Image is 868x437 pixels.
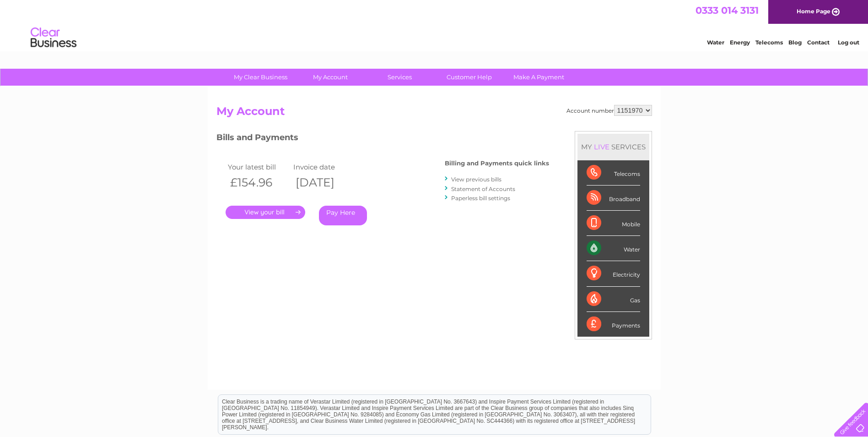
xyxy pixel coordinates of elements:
[431,69,507,86] a: Customer Help
[218,5,651,44] div: Clear Business is a trading name of Verastar Limited (registered in [GEOGRAPHIC_DATA] No. 3667643...
[838,39,859,46] a: Log out
[587,261,640,286] div: Electricity
[566,105,652,116] div: Account number
[587,312,640,337] div: Payments
[707,39,724,46] a: Water
[587,186,640,211] div: Broadband
[755,39,783,46] a: Telecoms
[587,211,640,236] div: Mobile
[223,69,298,86] a: My Clear Business
[445,160,549,167] h4: Billing and Payments quick links
[226,173,291,192] th: £154.96
[292,69,368,86] a: My Account
[226,206,305,219] a: .
[788,39,802,46] a: Blog
[451,195,510,202] a: Paperless bill settings
[451,186,515,192] a: Statement of Accounts
[587,160,640,186] div: Telecoms
[592,142,611,151] div: LIVE
[30,24,77,52] img: logo.png
[501,69,577,86] a: Make A Payment
[451,176,501,183] a: View previous bills
[319,206,367,225] a: Pay Here
[577,134,649,160] div: MY SERVICES
[695,5,759,16] a: 0333 014 3131
[807,39,830,46] a: Contact
[362,69,437,86] a: Services
[587,236,640,261] div: Water
[587,287,640,312] div: Gas
[291,161,357,173] td: Invoice date
[216,105,652,122] h2: My Account
[226,161,291,173] td: Your latest bill
[216,131,549,147] h3: Bills and Payments
[291,173,357,192] th: [DATE]
[730,39,750,46] a: Energy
